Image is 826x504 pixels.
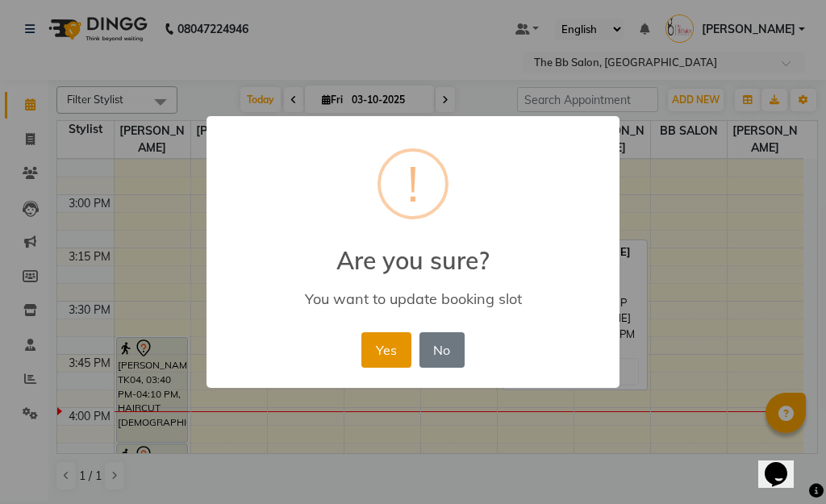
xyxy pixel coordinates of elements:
h2: Are you sure? [206,227,619,275]
div: ! [407,152,419,216]
button: No [419,332,465,368]
iframe: chat widget [758,439,810,488]
div: You want to update booking slot [230,289,596,308]
button: Yes [361,332,411,368]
